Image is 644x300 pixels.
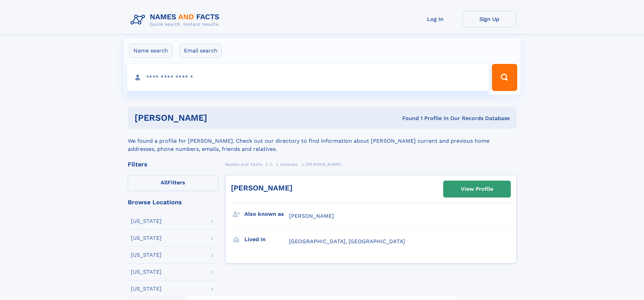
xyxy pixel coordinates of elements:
[461,181,493,197] div: View Profile
[225,160,262,168] a: Names and Facts
[135,114,305,122] h1: [PERSON_NAME]
[128,199,218,205] div: Browse Locations
[408,11,462,27] a: Log In
[444,181,510,197] a: View Profile
[306,162,342,167] span: [PERSON_NAME]
[131,218,162,224] div: [US_STATE]
[127,64,489,91] input: search input
[231,184,292,192] a: [PERSON_NAME]
[180,44,222,58] label: Email search
[128,175,218,191] label: Filters
[244,234,289,245] h3: Lived in
[131,252,162,258] div: [US_STATE]
[131,286,162,292] div: [US_STATE]
[492,64,517,91] button: Search Button
[129,44,172,58] label: Name search
[280,162,298,167] span: Canesso
[270,162,273,167] span: C
[289,213,334,219] span: [PERSON_NAME]
[280,160,298,168] a: Canesso
[131,269,162,275] div: [US_STATE]
[289,238,405,245] span: [GEOGRAPHIC_DATA], [GEOGRAPHIC_DATA]
[462,11,517,27] a: Sign Up
[128,161,218,167] div: Filters
[128,129,517,153] div: We found a profile for [PERSON_NAME]. Check out our directory to find information about [PERSON_N...
[270,160,273,168] a: C
[305,115,510,122] div: Found 1 Profile In Our Records Database
[131,235,162,241] div: [US_STATE]
[244,208,289,220] h3: Also known as
[161,179,168,186] span: All
[128,11,225,29] img: Logo Names and Facts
